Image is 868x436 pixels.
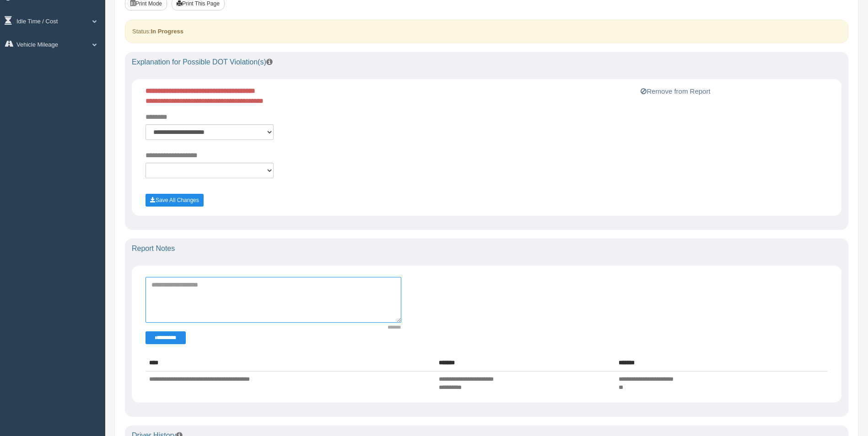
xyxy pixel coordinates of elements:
[146,331,186,344] button: Change Filter Options
[146,194,204,207] button: Save
[151,28,183,35] strong: In Progress
[125,52,848,72] div: Explanation for Possible DOT Violation(s)
[125,239,848,259] div: Report Notes
[638,86,713,97] button: Remove from Report
[125,20,848,43] div: Status:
